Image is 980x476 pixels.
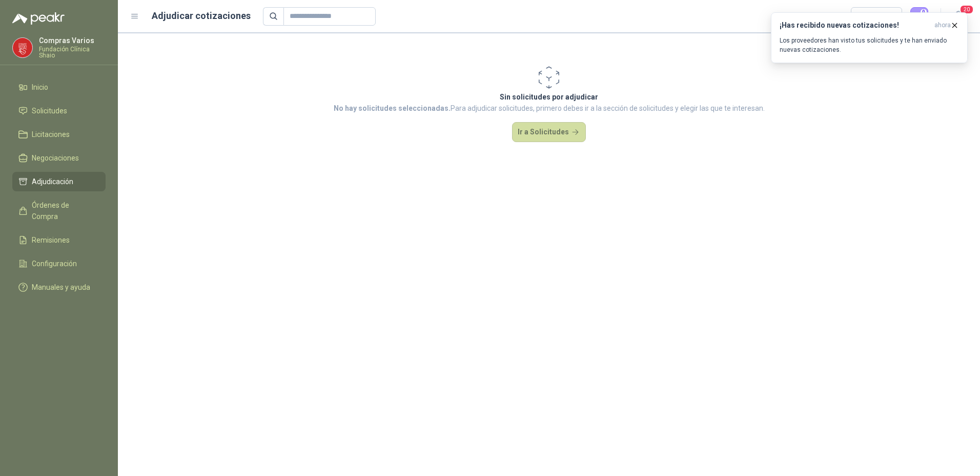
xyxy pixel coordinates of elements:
[12,277,106,297] a: Manuales y ayuda
[12,77,106,97] a: Inicio
[39,46,106,58] p: Fundación Clínica Shaio
[512,122,586,143] button: Ir a Solicitudes
[32,258,77,269] span: Configuración
[857,9,887,24] div: Precio
[12,101,106,121] a: Solicitudes
[949,7,968,26] button: 20
[959,5,974,14] span: 20
[934,21,951,30] span: ahora
[39,37,106,44] p: Compras Varios
[32,176,73,187] span: Adjudicación
[12,172,106,191] a: Adjudicación
[12,195,106,226] a: Órdenes de Compra
[12,125,106,144] a: Licitaciones
[12,148,106,168] a: Negociaciones
[152,9,251,23] h1: Adjudicar cotizaciones
[32,129,70,140] span: Licitaciones
[334,91,765,103] p: Sin solicitudes por adjudicar
[780,36,959,54] p: Los proveedores han visto tus solicitudes y te han enviado nuevas cotizaciones.
[32,82,48,93] span: Inicio
[32,234,70,246] span: Remisiones
[32,152,79,164] span: Negociaciones
[12,12,65,25] img: Logo peakr
[334,103,765,114] p: Para adjudicar solicitudes, primero debes ir a la sección de solicitudes y elegir las que te inte...
[32,200,96,222] span: Órdenes de Compra
[780,21,930,30] h3: ¡Has recibido nuevas cotizaciones!
[771,12,968,63] button: ¡Has recibido nuevas cotizaciones!ahora Los proveedores han visto tus solicitudes y te han enviad...
[32,105,67,116] span: Solicitudes
[12,230,106,250] a: Remisiones
[12,254,106,273] a: Configuración
[13,38,32,57] img: Company Logo
[32,282,90,293] span: Manuales y ayuda
[334,104,451,112] strong: No hay solicitudes seleccionadas.
[910,7,929,26] button: 0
